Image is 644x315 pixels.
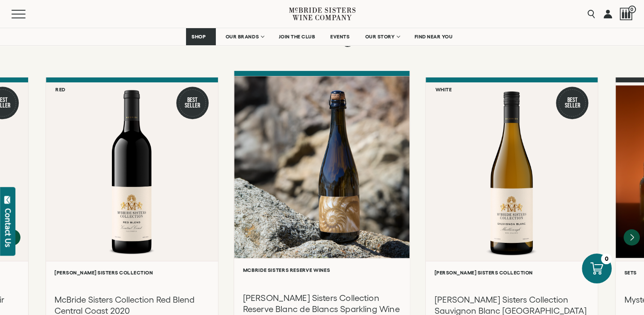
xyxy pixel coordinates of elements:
[624,229,640,245] button: Next
[330,34,349,40] span: EVENTS
[192,34,206,40] span: SHOP
[243,267,401,273] h6: McBride Sisters Reserve Wines
[359,28,405,45] a: OUR STORY
[415,34,453,40] span: FIND NEAR YOU
[279,34,315,40] span: JOIN THE CLUB
[325,28,355,45] a: EVENTS
[435,87,452,92] h6: White
[365,34,395,40] span: OUR STORY
[55,87,66,92] h6: Red
[601,254,612,264] div: 0
[409,28,458,45] a: FIND NEAR YOU
[435,270,590,275] h6: [PERSON_NAME] Sisters Collection
[628,6,636,13] span: 0
[4,208,12,247] div: Contact Us
[220,28,269,45] a: OUR BRANDS
[186,28,216,45] a: SHOP
[226,34,259,40] span: OUR BRANDS
[54,270,209,275] h6: [PERSON_NAME] Sisters Collection
[273,28,321,45] a: JOIN THE CLUB
[11,10,42,18] button: Mobile Menu Trigger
